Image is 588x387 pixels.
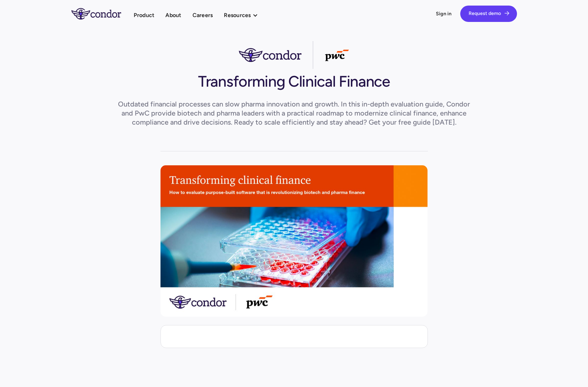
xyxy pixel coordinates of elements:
[165,10,181,20] a: About
[504,10,509,16] span: 
[460,6,517,22] a: Request demo
[436,10,452,17] a: Sign in
[134,10,155,20] a: Product
[224,10,251,20] div: Resources
[198,69,390,91] h1: Transforming Clinical Finance
[193,10,213,20] a: Careers
[116,97,472,129] h4: Outdated financial processes can slow pharma innovation and growth. In this in-depth evaluation g...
